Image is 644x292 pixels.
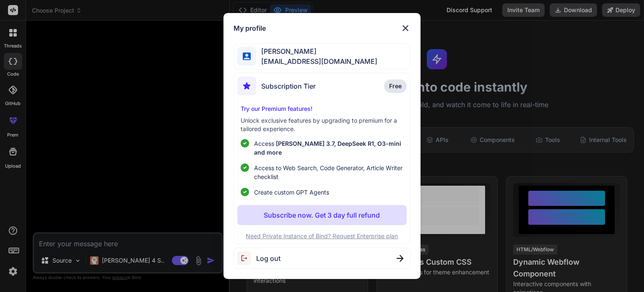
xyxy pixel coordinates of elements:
[243,53,251,61] img: profile
[256,253,280,263] span: Log out
[241,139,249,147] img: checklist
[254,188,329,197] span: Create custom GPT Agents
[389,82,402,90] span: Free
[241,163,249,172] img: checklist
[237,232,406,240] p: Need Private Instance of Bind? Request Enterprise plan
[237,76,256,95] img: subscription
[254,139,403,157] p: Access
[264,210,380,220] p: Subscribe now. Get 3 day full refund
[237,205,406,225] button: Subscribe now. Get 3 day full refund
[397,255,403,262] img: close
[234,23,266,33] h1: My profile
[256,46,377,56] span: [PERSON_NAME]
[254,140,401,156] span: [PERSON_NAME] 3.7, DeepSeek R1, O3-mini and more
[237,251,256,265] img: logout
[241,188,249,196] img: checklist
[241,105,403,113] p: Try our Premium features!
[256,56,377,66] span: [EMAIL_ADDRESS][DOMAIN_NAME]
[241,116,403,133] p: Unlock exclusive features by upgrading to premium for a tailored experience.
[254,163,403,181] span: Access to Web Search, Code Generator, Article Writer checklist
[261,81,316,91] span: Subscription Tier
[400,23,410,33] img: close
